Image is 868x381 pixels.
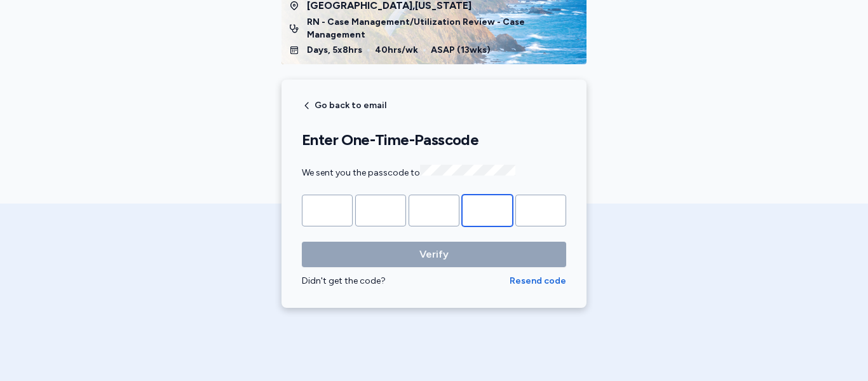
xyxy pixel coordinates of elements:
[409,195,459,226] input: Please enter OTP character 3
[375,44,418,57] span: 40 hrs/wk
[302,130,566,149] h1: Enter One-Time-Passcode
[419,247,449,262] span: Verify
[307,16,579,41] span: RN - Case Management/Utilization Review - Case Management
[302,167,515,178] span: We sent you the passcode to
[462,195,513,226] input: Please enter OTP character 4
[510,275,566,287] button: Resend code
[355,195,406,226] input: Please enter OTP character 2
[315,101,386,110] span: Go back to email
[302,275,510,287] div: Didn't get the code?
[307,44,362,57] span: Days, 5x8hrs
[302,242,566,267] button: Verify
[431,44,491,57] span: ASAP ( 13 wks)
[515,195,566,226] input: Please enter OTP character 5
[302,100,386,111] button: Go back to email
[302,195,353,226] input: Please enter OTP character 1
